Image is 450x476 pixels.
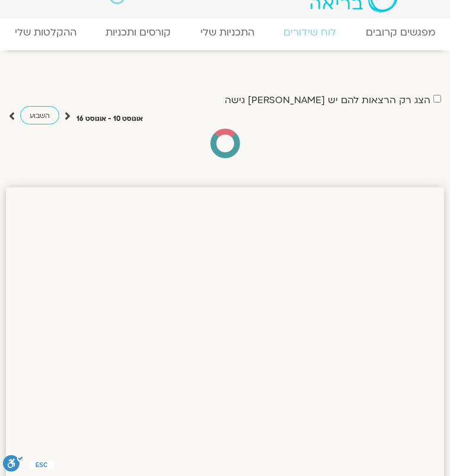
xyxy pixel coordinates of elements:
[20,106,59,124] a: השבוע
[30,111,50,120] span: השבוע
[225,95,430,106] label: הצג רק הרצאות להם יש [PERSON_NAME] גישה
[91,20,186,44] a: קורסים ותכניות
[186,20,269,44] a: התכניות שלי
[351,20,450,44] a: מפגשים קרובים
[76,113,143,125] p: אוגוסט 10 - אוגוסט 16
[269,20,352,44] a: לוח שידורים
